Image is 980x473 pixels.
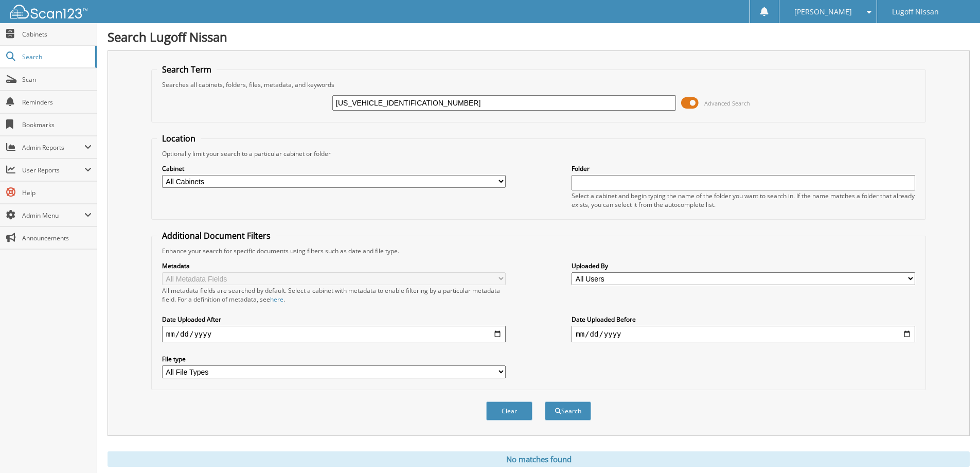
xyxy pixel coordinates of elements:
legend: Search Term [157,64,217,75]
a: here [270,295,283,304]
span: Admin Menu [22,211,84,220]
span: Reminders [22,98,92,107]
div: Enhance your search for specific documents using filters such as date and file type. [157,247,920,255]
div: All metadata fields are searched by default. Select a cabinet with metadata to enable filtering b... [162,286,506,304]
label: File type [162,355,506,363]
div: Select a cabinet and begin typing the name of the folder you want to search in. If the name match... [572,191,915,209]
div: Optionally limit your search to a particular cabinet or folder [157,149,920,158]
label: Date Uploaded After [162,315,506,324]
h1: Search Lugoff Nissan [108,28,970,45]
label: Uploaded By [572,261,915,270]
button: Search [545,401,591,421]
button: Clear [486,401,532,421]
div: Searches all cabinets, folders, files, metadata, and keywords [157,80,920,89]
span: Help [22,188,92,197]
label: Date Uploaded Before [572,315,915,324]
span: Search [22,52,90,61]
img: scan123-logo-white.svg [10,5,87,19]
label: Cabinet [162,164,506,173]
span: Lugoff Nissan [892,9,939,15]
legend: Location [157,133,201,144]
legend: Additional Document Filters [157,230,276,241]
input: end [572,326,915,342]
span: Announcements [22,234,92,242]
iframe: Chat Widget [929,424,980,473]
span: Admin Reports [22,143,84,152]
span: Cabinets [22,30,92,39]
span: Scan [22,75,92,84]
label: Metadata [162,261,506,270]
span: Bookmarks [22,120,92,129]
span: [PERSON_NAME] [794,9,852,15]
span: Advanced Search [704,99,750,107]
input: start [162,326,506,342]
label: Folder [572,164,915,173]
span: User Reports [22,166,84,174]
div: No matches found [108,451,970,467]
